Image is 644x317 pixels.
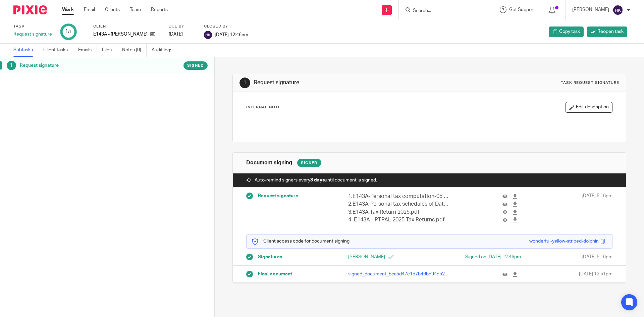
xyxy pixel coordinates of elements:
a: Notes (0) [122,44,147,57]
p: E143A - [PERSON_NAME] [93,31,147,38]
a: Copy task [549,27,584,37]
a: Team [130,6,141,13]
a: Audit logs [152,44,177,57]
label: Due by [169,24,196,29]
a: Files [102,44,117,57]
p: [PERSON_NAME] [348,254,429,260]
p: 3.E143A-Tax Return 2025.pdf [348,208,449,216]
a: Subtasks [13,44,38,57]
label: Client [93,24,160,29]
div: wonderful-yellow-striped-dolphin [529,238,599,245]
p: 2.E143A-Personal tax schedules of Data-05.04.2025.pdf [348,200,449,208]
span: [DATE] 12:51pm [579,271,612,277]
div: Signed [297,159,321,167]
small: /1 [68,30,72,34]
span: Signed [187,63,204,68]
div: [DATE] [169,31,196,38]
span: Request signature [258,193,298,199]
p: Client access code for document signing [252,238,350,245]
a: Clients [105,6,120,13]
input: Search [412,8,473,14]
a: Reports [151,6,168,13]
span: [DATE] 5:16pm [582,254,612,260]
a: Reopen task [587,27,627,37]
a: Work [62,6,74,13]
label: Closed by [204,24,248,29]
span: Get Support [509,7,535,12]
div: 1 [65,28,72,36]
span: Auto-remind signers every until document is signed. [255,177,377,183]
a: Client tasks [43,44,73,57]
h1: Request signature [20,60,145,70]
div: Signed on [DATE] 12:46pm [440,254,521,260]
p: signed_document_bea5d47c1d7b46bd94d52dbd77b2e0a9.pdf [348,271,449,277]
p: 4. E143A - PTPAL 2025 Tax Returns.pdf [348,216,449,224]
div: Task request signature [561,80,619,86]
span: [DATE] 12:46pm [215,32,248,37]
h1: Document signing [246,159,292,166]
img: Pixie [13,5,47,14]
a: Email [84,6,95,13]
p: [PERSON_NAME] [572,6,609,13]
button: Edit description [566,102,612,113]
img: svg%3E [204,31,212,39]
div: 1 [7,61,16,70]
h1: Request signature [254,79,444,86]
div: Request signature [13,31,52,38]
span: Copy task [559,28,580,35]
a: Emails [78,44,97,57]
span: Signatures [258,254,282,260]
strong: 3 days [310,178,325,182]
label: Task [13,24,52,29]
span: Final document [258,271,292,277]
span: Reopen task [597,28,624,35]
p: Internal Note [246,105,281,110]
span: [DATE] 5:16pm [582,193,612,224]
img: svg%3E [612,5,623,15]
div: 1 [239,77,250,88]
p: 1.E143A-Personal tax computation-05.04.2025.pdf [348,193,449,200]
